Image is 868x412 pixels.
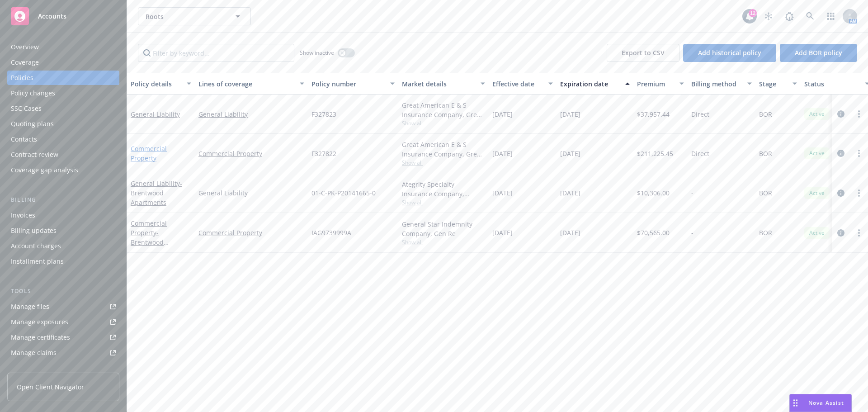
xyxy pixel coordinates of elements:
a: Manage BORs [7,361,119,375]
span: IAG9739999A [311,228,351,237]
div: Manage exposures [11,315,68,329]
div: Policy changes [11,86,55,100]
span: Export to CSV [622,48,665,57]
button: Lines of coverage [195,73,308,95]
div: Billing [7,195,119,204]
div: Policy number [311,79,385,89]
span: Direct [691,109,709,119]
span: F327823 [311,109,336,119]
span: Active [808,189,826,197]
div: Quoting plans [11,117,54,131]
a: Policies [7,71,119,85]
div: Stage [759,79,787,89]
span: Accounts [38,13,66,20]
a: Coverage gap analysis [7,163,119,177]
a: circleInformation [835,227,846,238]
div: Coverage gap analysis [11,163,78,177]
div: Installment plans [11,254,64,269]
div: Policies [11,71,33,85]
div: Great American E & S Insurance Company, Great American Insurance Group, SES Risk Solutions [402,140,485,159]
span: [DATE] [560,109,580,119]
span: Direct [691,149,709,158]
span: Active [808,149,826,157]
span: Add BOR policy [795,48,842,57]
a: Quoting plans [7,117,119,131]
span: [DATE] [560,228,580,237]
span: BOR [759,109,772,119]
a: Manage certificates [7,330,119,345]
a: Report a Bug [780,7,798,25]
a: more [854,227,864,238]
button: Premium [633,73,688,95]
div: Lines of coverage [198,79,294,89]
div: Manage BORs [11,361,53,375]
span: Show all [402,238,485,246]
a: Commercial Property [131,144,167,162]
div: Account charges [11,239,61,253]
div: Billing method [691,79,742,89]
button: Billing method [688,73,755,95]
span: BOR [759,188,772,198]
span: - Brentwood Apartments [131,179,182,207]
div: Status [804,79,859,89]
button: Policy number [308,73,398,95]
a: circleInformation [835,109,846,119]
a: General Liability [131,110,180,118]
div: Effective date [492,79,543,89]
a: General Liability [198,109,304,119]
a: General Liability [198,188,304,198]
div: Great American E & S Insurance Company, Great American Insurance Group, SES Risk Solutions [402,100,485,119]
button: Effective date [489,73,557,95]
span: Active [808,229,826,237]
a: Manage claims [7,346,119,360]
a: Invoices [7,208,119,223]
button: Roots [138,7,251,25]
a: SSC Cases [7,101,119,116]
a: Accounts [7,4,119,29]
a: Contract review [7,147,119,162]
span: $37,957.44 [637,109,670,119]
span: $211,225.45 [637,149,673,158]
div: Coverage [11,55,39,70]
div: Expiration date [560,79,620,89]
a: Contacts [7,132,119,147]
div: Market details [402,79,475,89]
a: Account charges [7,239,119,253]
button: Add BOR policy [780,44,857,62]
div: General Star Indemnity Company, Gen Re [402,219,485,238]
a: more [854,188,864,199]
a: Policy changes [7,86,119,100]
a: more [854,109,864,119]
button: Export to CSV [607,44,679,62]
div: Overview [11,40,39,54]
div: Manage claims [11,346,57,360]
span: Show all [402,159,485,166]
button: Stage [755,73,801,95]
a: Overview [7,40,119,54]
a: Commercial Property [198,228,304,237]
span: - Brentwood Apartments [131,228,169,256]
span: [DATE] [560,188,580,198]
a: Manage exposures [7,315,119,329]
a: Commercial Property [198,149,304,158]
button: Nova Assist [789,394,852,412]
a: Billing updates [7,223,119,238]
div: Policy details [131,79,181,89]
span: BOR [759,228,772,237]
span: Show inactive [300,49,334,57]
div: 12 [749,9,757,17]
span: $10,306.00 [637,188,670,198]
span: Add historical policy [698,48,761,57]
div: SSC Cases [11,101,42,116]
span: Show all [402,119,485,127]
a: Coverage [7,55,119,70]
a: Stop snowing [759,7,778,25]
span: - [691,188,693,198]
span: Nova Assist [808,399,844,407]
span: $70,565.00 [637,228,670,237]
span: [DATE] [492,188,513,198]
button: Add historical policy [683,44,776,62]
button: Market details [398,73,489,95]
a: Installment plans [7,254,119,269]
